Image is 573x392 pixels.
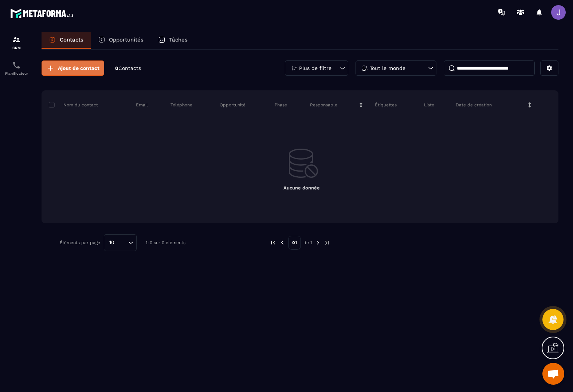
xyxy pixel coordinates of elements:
p: Liste [424,102,434,108]
p: Contacts [60,36,83,43]
p: Email [136,102,148,108]
p: Opportunités [109,36,144,43]
img: prev [279,239,286,246]
button: Ajout de contact [42,60,104,76]
img: prev [270,239,276,246]
div: Ouvrir le chat [542,363,564,385]
p: Planificateur [2,71,31,75]
p: Responsable [310,102,337,108]
a: schedulerschedulerPlanificateur [2,55,31,81]
a: Tâches [151,32,195,49]
img: next [315,239,321,246]
p: Phase [275,102,287,108]
p: Tout le monde [370,66,405,71]
p: Étiquettes [375,102,397,108]
img: next [324,239,330,246]
span: Aucune donnée [283,185,320,191]
p: 01 [288,236,301,250]
img: scheduler [12,61,21,70]
p: Plus de filtre [299,66,331,71]
img: logo [10,7,76,20]
a: Opportunités [91,32,151,49]
p: CRM [2,46,31,50]
p: de 1 [303,240,312,246]
input: Search for option [117,239,126,247]
p: Opportunité [220,102,246,108]
a: formationformationCRM [2,30,31,55]
img: formation [12,35,21,44]
a: Contacts [42,32,91,49]
p: Tâches [169,36,188,43]
span: 10 [107,239,117,247]
span: Ajout de contact [58,64,99,72]
span: Contacts [118,65,141,71]
p: 0 [115,65,141,72]
p: Éléments par page [60,240,100,245]
p: Date de création [456,102,492,108]
p: 1-0 sur 0 éléments [146,240,185,245]
p: Nom du contact [49,102,98,108]
p: Téléphone [170,102,192,108]
div: Search for option [104,234,137,251]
